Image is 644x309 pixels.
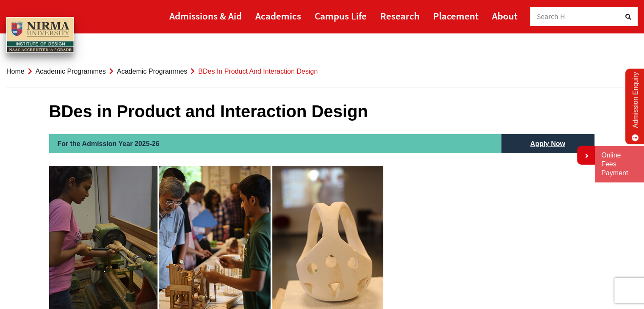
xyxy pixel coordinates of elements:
a: About [492,6,517,25]
h2: For the Admission Year 2025-26 [49,134,501,153]
a: Apply Now [522,134,574,153]
a: Admissions & Aid [169,6,242,25]
a: Academics [255,6,301,25]
a: Campus Life [315,6,367,25]
span: Search H [537,12,565,21]
span: BDes in Product and Interaction Design [198,68,318,75]
a: Online Fees Payment [601,151,638,177]
a: Academic Programmes [117,68,187,75]
a: Academic Programmes [36,68,106,75]
a: Placement [433,6,478,25]
h1: BDes in Product and Interaction Design [49,101,595,121]
img: main_logo [6,17,74,53]
a: Research [380,6,420,25]
nav: breadcrumb [6,55,638,88]
a: Home [6,68,25,75]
